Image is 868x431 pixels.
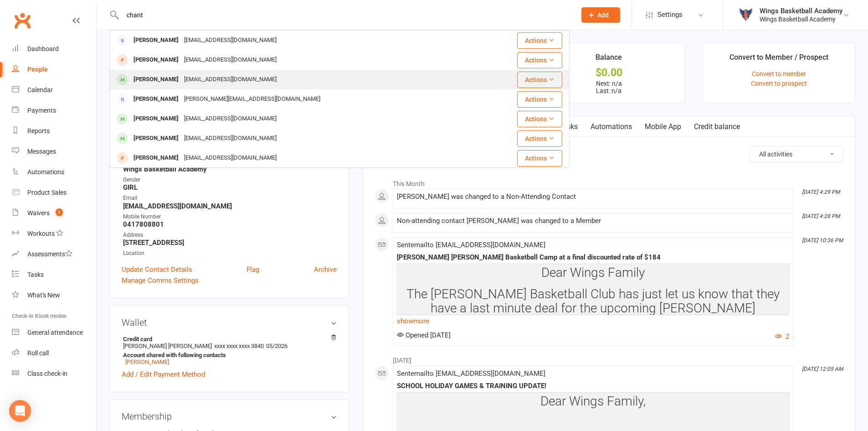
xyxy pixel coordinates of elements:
button: Actions [517,130,562,147]
button: Actions [517,150,562,166]
div: Address [123,231,337,239]
button: Actions [517,91,562,108]
span: Opened [DATE] [397,331,451,339]
div: Wings Basketball Academy [760,15,842,23]
div: [PERSON_NAME] [131,93,181,106]
a: Reports [12,121,96,141]
div: Roll call [27,349,49,357]
div: Convert to Member / Prospect [729,52,828,68]
div: [EMAIL_ADDRESS][DOMAIN_NAME] [181,73,279,86]
div: General attendance [27,329,83,336]
div: Wings Basketball Academy [760,7,842,15]
div: [PERSON_NAME] [131,132,181,145]
div: Non-attending contact [PERSON_NAME] was changed to a Member [397,217,789,225]
h3: Dear Wings Family [399,266,787,280]
button: Actions [517,72,562,88]
input: Search... [120,9,570,21]
a: What's New [12,285,96,306]
a: Waivers 1 [12,203,96,223]
a: Automations [584,116,638,137]
div: [PERSON_NAME] [PERSON_NAME] Basketball Camp at a final discounted rate of $184 [397,254,789,261]
button: 2 [775,331,789,342]
div: $0.00 [541,68,677,78]
a: Convert to prospect [751,80,807,87]
h3: Wallet [122,317,337,327]
a: Archive [314,264,337,275]
a: Flag [247,264,259,275]
div: [EMAIL_ADDRESS][DOMAIN_NAME] [181,151,279,165]
strong: Credit card [123,336,332,343]
div: [PERSON_NAME] [131,53,181,67]
button: Actions [517,32,562,49]
div: Messages [27,148,56,155]
span: Sent email to [EMAIL_ADDRESS][DOMAIN_NAME] [397,241,545,249]
button: Add [581,7,620,23]
div: People [27,66,48,73]
strong: Wings Basketball Academy [123,165,337,173]
div: Calendar [27,86,53,93]
div: Balance [596,52,622,68]
div: Assessments [27,250,72,258]
a: Workouts [12,223,96,244]
a: Roll call [12,343,96,363]
a: Tasks [12,265,96,285]
i: [DATE] 4:29 PM [802,189,840,195]
li: [DATE] [375,351,843,365]
a: Convert to member [752,70,806,78]
div: [EMAIL_ADDRESS][DOMAIN_NAME] [181,112,279,125]
div: [EMAIL_ADDRESS][DOMAIN_NAME] [181,34,279,47]
strong: [EMAIL_ADDRESS][DOMAIN_NAME] [123,202,337,210]
div: [PERSON_NAME] [131,34,181,47]
a: show more [397,315,789,327]
h3: The [PERSON_NAME] Basketball Club has just let us know that they have a last minute deal for the ... [399,287,787,329]
div: [PERSON_NAME] [131,112,181,125]
div: Product Sales [27,189,67,196]
li: This Month [375,174,843,189]
strong: 0417808801 [123,220,337,228]
strong: GIRL [123,183,337,192]
i: [DATE] 4:28 PM [802,213,840,219]
div: [PERSON_NAME][EMAIL_ADDRESS][DOMAIN_NAME] [181,93,323,106]
div: [PERSON_NAME] [131,151,181,165]
div: [PERSON_NAME] was changed to a Non-Attending Contact [397,193,789,201]
a: Add / Edit Payment Method [122,369,205,380]
a: Update Contact Details [122,264,192,275]
div: Reports [27,127,50,135]
span: xxxx xxxx xxxx 3840 [214,343,264,349]
a: Dashboard [12,39,96,59]
i: [DATE] 12:05 AM [802,366,843,372]
div: Location [123,249,337,258]
div: Gender [123,176,337,184]
span: Add [597,11,609,19]
div: Automations [27,168,64,176]
i: [DATE] 10:36 PM [802,237,843,244]
div: What's New [27,291,60,299]
strong: Account shared with following contacts [123,352,332,358]
a: Assessments [12,244,96,265]
strong: [STREET_ADDRESS] [123,239,337,247]
div: SCHOOL HOLIDAY GAMES & TRAINING UPDATE! [397,382,789,390]
a: Automations [12,162,96,182]
a: Manage Comms Settings [122,275,199,286]
span: 1 [56,208,63,216]
a: Mobile App [638,116,688,137]
a: Payments [12,100,96,121]
div: Waivers [27,209,50,217]
div: Payments [27,107,56,114]
div: Email [123,194,337,203]
a: Product Sales [12,182,96,203]
h3: Activity [375,146,843,160]
button: Actions [517,111,562,127]
div: Mobile Number [123,213,337,221]
div: [EMAIL_ADDRESS][DOMAIN_NAME] [181,132,279,145]
div: Dashboard [27,45,59,52]
button: Actions [517,52,562,68]
a: People [12,59,96,80]
a: Messages [12,141,96,162]
div: [EMAIL_ADDRESS][DOMAIN_NAME] [181,53,279,67]
span: Sent email to [EMAIL_ADDRESS][DOMAIN_NAME] [397,369,545,378]
a: Clubworx [11,9,34,32]
a: Calendar [12,80,96,100]
a: General attendance kiosk mode [12,322,96,343]
a: Class kiosk mode [12,363,96,384]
